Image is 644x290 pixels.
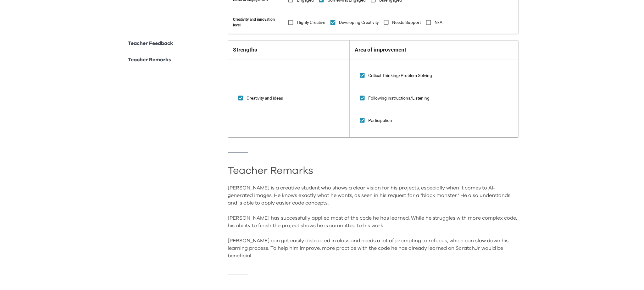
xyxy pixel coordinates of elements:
[128,56,171,63] p: Teacher Remarks
[435,19,442,26] span: N/A
[368,95,430,101] span: Following instructions/Listening
[368,72,432,79] span: Critical Thinking/Problem Solving
[339,19,379,26] span: Developing Creativity
[247,95,283,101] span: Creativity and ideas
[297,19,325,26] span: Highly Creative
[228,11,283,34] td: Creativity and innovation level
[233,46,344,54] h6: Strengths
[228,184,519,260] div: [PERSON_NAME] is a creative student who shows a clear vision for his projects, especially when it...
[228,168,519,174] h2: Teacher Remarks
[368,117,392,124] span: Participation
[355,46,513,54] h6: Area of improvement
[128,40,173,47] p: Teacher Feedback
[392,19,421,26] span: Needs Support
